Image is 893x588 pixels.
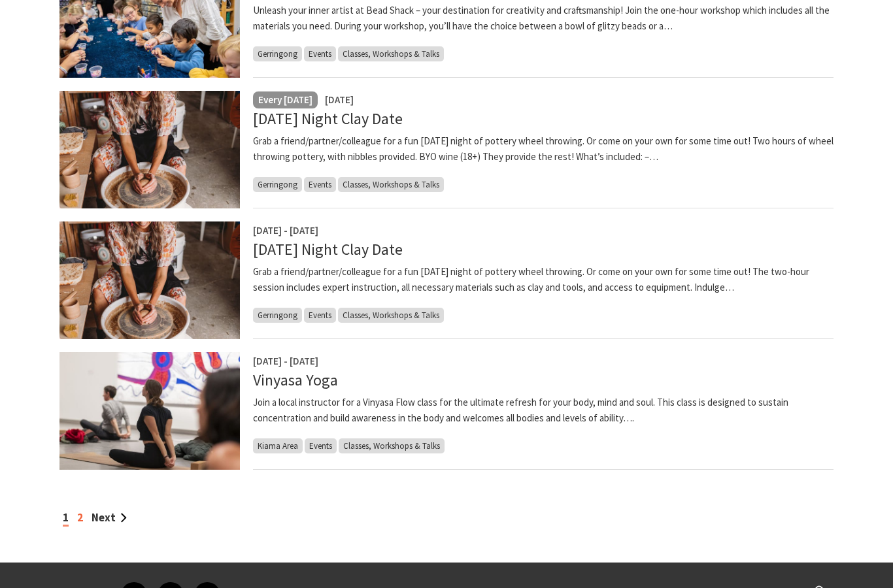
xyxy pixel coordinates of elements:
[253,265,834,296] p: Grab a friend/partner/colleague for a fun [DATE] night of pottery wheel throwing. Or come on your...
[253,109,403,129] a: [DATE] Night Clay Date
[92,511,127,525] a: Next
[258,93,312,108] p: Every [DATE]
[253,178,302,193] span: Gerringong
[304,308,336,323] span: Events
[77,511,83,525] a: 2
[304,47,336,62] span: Events
[59,222,240,340] img: Photo shows female sitting at pottery wheel with hands on a ball of clay
[305,439,337,454] span: Events
[253,225,318,237] span: [DATE] - [DATE]
[59,353,240,470] img: Three participants sit on their yoga mat in the Art Museum stretching with paintings behind
[253,3,834,35] p: Unleash your inner artist at Bead Shack – your destination for creativity and craftsmanship! Join...
[325,94,354,106] span: [DATE]
[253,370,338,391] a: Vinyasa Yoga
[253,355,318,368] span: [DATE] - [DATE]
[338,47,444,62] span: Classes, Workshops & Talks
[253,134,834,165] p: Grab a friend/partner/colleague for a fun [DATE] night of pottery wheel throwing. Or come on your...
[338,308,444,323] span: Classes, Workshops & Talks
[339,439,445,454] span: Classes, Workshops & Talks
[338,178,444,193] span: Classes, Workshops & Talks
[253,240,403,260] a: [DATE] Night Clay Date
[63,511,69,527] span: 1
[253,308,302,323] span: Gerringong
[59,91,240,209] img: Photo shows female sitting at pottery wheel with hands on a ball of clay
[304,178,336,193] span: Events
[253,395,834,427] p: Join a local instructor for a Vinyasa Flow class for the ultimate refresh for your body, mind and...
[253,47,302,62] span: Gerringong
[253,439,303,454] span: Kiama Area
